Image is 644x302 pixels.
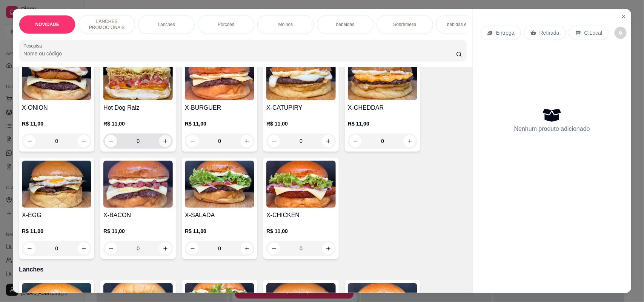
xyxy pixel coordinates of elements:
button: increase-product-quantity [322,242,334,254]
button: decrease-product-quantity [615,27,627,39]
button: decrease-product-quantity [23,135,35,147]
button: decrease-product-quantity [105,242,117,254]
p: Entrega [496,29,515,37]
img: product-image [185,161,254,208]
button: increase-product-quantity [404,135,416,147]
p: R$ 11,00 [185,227,254,235]
p: R$ 11,00 [103,120,173,127]
button: decrease-product-quantity [186,242,198,254]
p: Nenhum produto adicionado [514,124,590,133]
p: Lanches [158,21,175,28]
button: increase-product-quantity [159,135,171,147]
button: decrease-product-quantity [268,242,280,254]
p: R$ 11,00 [266,227,336,235]
p: Retirada [539,29,559,37]
p: Sobremesa [393,21,416,28]
input: Pesquisa [23,50,456,57]
button: increase-product-quantity [78,242,90,254]
button: increase-product-quantity [241,135,253,147]
p: R$ 11,00 [266,120,336,127]
h4: X-CATUPIRY [266,103,336,112]
p: Porções [218,21,234,28]
h4: X-CHEDDAR [348,103,417,112]
button: increase-product-quantity [322,135,334,147]
p: R$ 11,00 [103,227,173,235]
img: product-image [266,161,336,208]
button: decrease-product-quantity [186,135,198,147]
img: product-image [103,53,173,100]
img: product-image [22,161,91,208]
p: R$ 11,00 [185,120,254,127]
p: R$ 11,00 [22,120,91,127]
p: R$ 11,00 [348,120,417,127]
h4: X-BURGUER [185,103,254,112]
p: R$ 11,00 [22,227,91,235]
button: decrease-product-quantity [23,242,35,254]
button: increase-product-quantity [159,242,171,254]
h4: X-EGG [22,211,91,220]
h4: X-CHICKEN [266,211,336,220]
label: Pesquisa [23,43,45,49]
button: Close [618,11,630,23]
button: decrease-product-quantity [105,135,117,147]
p: NOVIDADE [35,21,59,28]
p: C.Local [584,29,602,37]
img: product-image [266,53,336,100]
p: LANCHES PROMOCIONAIS [85,18,129,31]
p: Lanches [19,265,467,274]
img: product-image [348,53,417,100]
img: product-image [103,161,173,208]
button: decrease-product-quantity [268,135,280,147]
h4: X-ONION [22,103,91,112]
button: increase-product-quantity [78,135,90,147]
button: increase-product-quantity [241,242,253,254]
p: bebeidas [336,21,355,28]
h4: Hot Dog Raiz [103,103,173,112]
button: decrease-product-quantity [349,135,361,147]
img: product-image [185,53,254,100]
p: Molhos [278,21,293,28]
h4: X-SALADA [185,211,254,220]
img: product-image [22,53,91,100]
h4: X-BACON [103,211,173,220]
p: bebidas em geral [447,21,482,28]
